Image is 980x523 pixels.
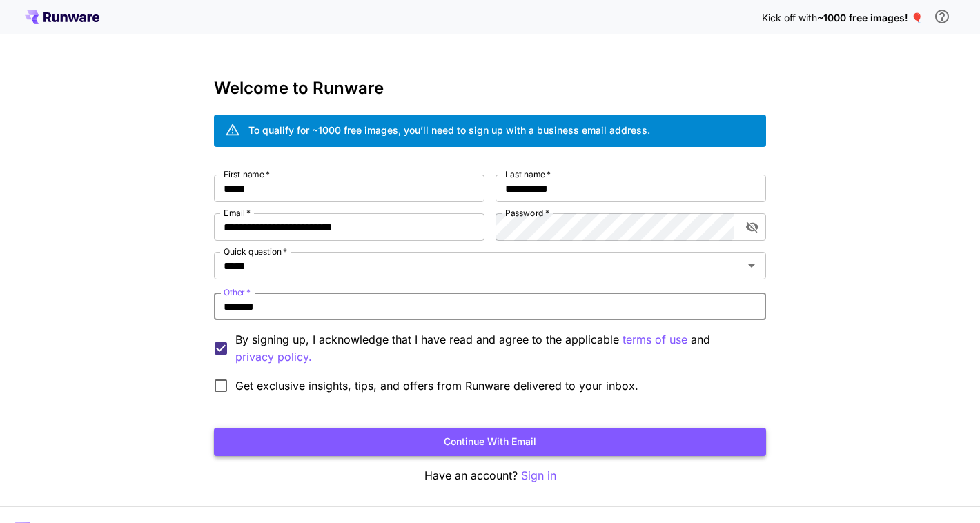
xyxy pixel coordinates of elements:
[214,467,766,484] p: Have an account?
[505,207,549,219] label: Password
[224,246,287,257] label: Quick question
[235,331,755,366] p: By signing up, I acknowledge that I have read and agree to the applicable and
[235,377,638,394] span: Get exclusive insights, tips, and offers from Runware delivered to your inbox.
[224,168,270,180] label: First name
[224,286,251,298] label: Other
[248,123,650,137] div: To qualify for ~1000 free images, you’ll need to sign up with a business email address.
[235,348,312,366] button: By signing up, I acknowledge that I have read and agree to the applicable terms of use and
[521,467,556,484] button: Sign in
[740,215,765,239] button: toggle password visibility
[928,3,956,30] button: In order to qualify for free credit, you need to sign up with a business email address and click ...
[742,256,761,275] button: Open
[623,331,687,348] p: terms of use
[214,79,766,98] h3: Welcome to Runware
[214,428,766,456] button: Continue with email
[235,348,312,366] p: privacy policy.
[817,12,923,23] span: ~1000 free images! 🎈
[762,12,817,23] span: Kick off with
[224,207,251,219] label: Email
[505,168,551,180] label: Last name
[623,331,687,348] button: By signing up, I acknowledge that I have read and agree to the applicable and privacy policy.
